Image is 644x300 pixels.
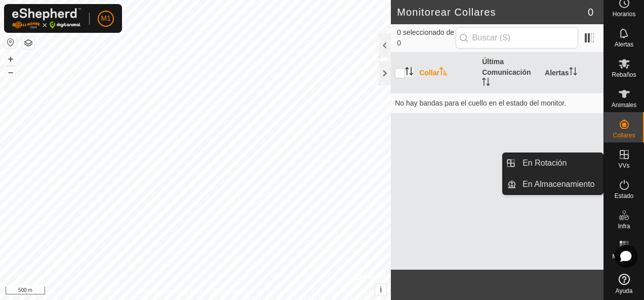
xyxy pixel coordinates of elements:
[456,27,578,48] input: Buscar (S)
[5,66,17,78] button: –
[604,270,644,298] a: Ayuda
[588,5,593,20] span: 0
[569,69,577,77] p-sorticon: Activar para ordenar
[478,53,541,93] th: Última Comunicación
[143,287,202,296] a: Política de Privacidad
[616,288,633,294] span: Ayuda
[5,36,17,48] button: Restablecer Mapa
[516,174,603,194] a: En Almacenamiento
[380,285,382,294] span: i
[397,27,455,48] span: 0 seleccionado de 0
[503,174,603,194] li: En Almacenamiento
[618,163,629,169] span: VVs
[214,287,248,296] a: Contáctenos
[405,69,413,77] p-sorticon: Activar para ordenar
[397,6,588,18] h2: Monitorear Collares
[5,53,17,65] button: +
[516,153,603,173] a: En Rotación
[101,13,110,24] span: M1
[12,8,81,29] img: Logo Gallagher
[375,284,386,295] button: i
[607,254,641,266] span: Mapa de Calor
[415,53,478,93] th: Collar
[22,37,34,49] button: Capas del Mapa
[522,157,567,169] span: En Rotación
[541,53,603,93] th: Alertas
[482,79,490,87] p-sorticon: Activar para ordenar
[613,11,635,17] span: Horarios
[615,41,633,47] span: Alertas
[522,178,594,190] span: En Almacenamiento
[613,132,635,138] span: Collares
[503,153,603,173] li: En Rotación
[612,102,636,108] span: Animales
[615,193,633,199] span: Estado
[439,69,448,77] p-sorticon: Activar para ordenar
[618,223,630,229] span: Infra
[391,93,603,113] td: No hay bandas para el cuello en el estado del monitor.
[612,72,636,78] span: Rebaños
